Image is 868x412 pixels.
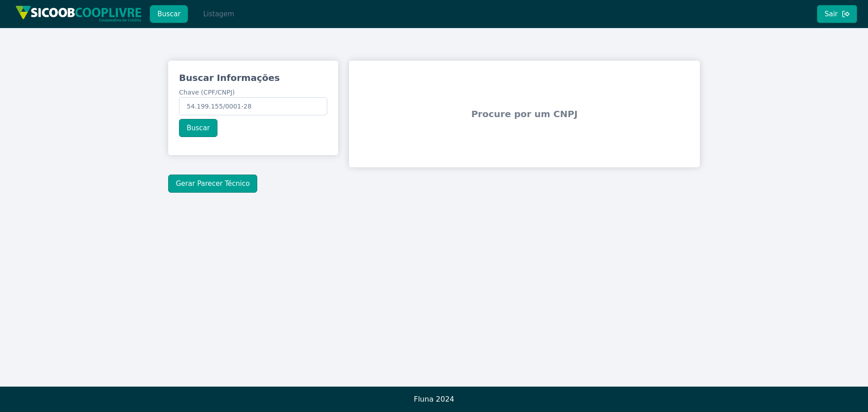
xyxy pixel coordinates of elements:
button: Buscar [179,119,217,137]
h3: Buscar Informações [179,71,327,84]
span: Chave (CPF/CNPJ) [179,89,235,96]
input: Chave (CPF/CNPJ) [179,97,327,115]
span: Procure por um CNPJ [353,86,696,142]
button: Sair [817,5,857,23]
button: Buscar [150,5,188,23]
button: Listagem [195,5,242,23]
span: Fluna 2024 [414,395,454,403]
button: Gerar Parecer Técnico [168,175,257,193]
img: img/sicoob_cooplivre.png [15,5,142,22]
